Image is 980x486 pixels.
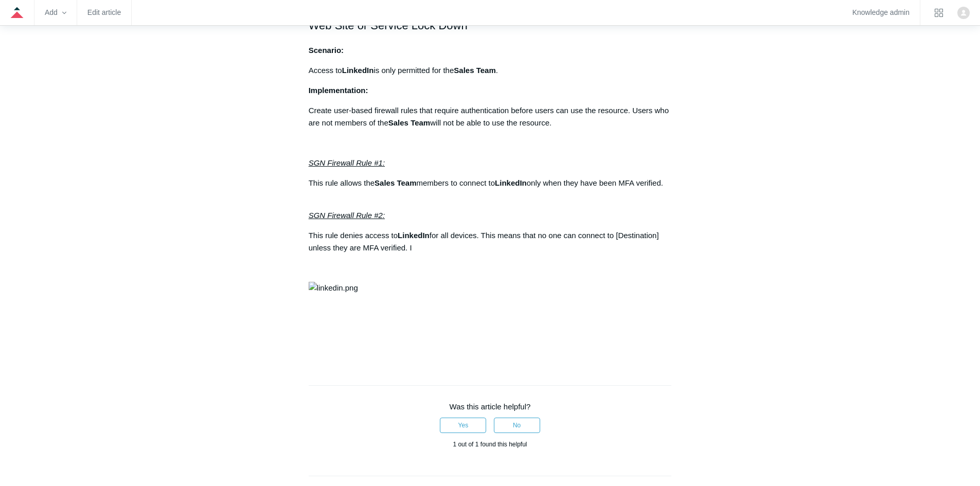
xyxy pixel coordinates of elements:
[309,104,672,129] p: Create user-based firewall rules that require authentication before users can use the resource. U...
[309,64,672,77] p: Access to is only permitted for the .
[494,418,540,433] button: This article was not helpful
[454,66,474,75] strong: Sales
[453,441,527,448] span: 1 out of 1 found this helpful
[309,158,385,167] em: SGN Firewall Rule #1:
[476,66,496,75] strong: Team
[440,418,486,433] button: This article was helpful
[309,211,385,220] em: SGN Firewall Rule #2:
[309,46,344,55] strong: Scenario:
[87,10,121,15] a: Edit article
[309,229,672,254] p: This rule denies access to for all devices. This means that no one can connect to [Destination] u...
[388,118,430,127] strong: Sales Team
[309,282,358,294] img: linkedin.png
[45,10,66,15] zd-hc-trigger: Add
[397,178,416,187] strong: Team
[309,86,368,95] strong: Implementation:
[450,402,531,411] span: Was this article helpful?
[342,66,374,75] strong: LinkedIn
[309,177,672,189] p: This rule allows the members to connect to only when they have been MFA verified.
[957,7,970,19] img: user avatar
[398,231,430,240] strong: LinkedIn
[375,178,395,187] strong: Sales
[495,178,527,187] strong: LinkedIn
[957,7,970,19] zd-hc-trigger: Click your profile icon to open the profile menu
[852,10,910,15] a: Knowledge admin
